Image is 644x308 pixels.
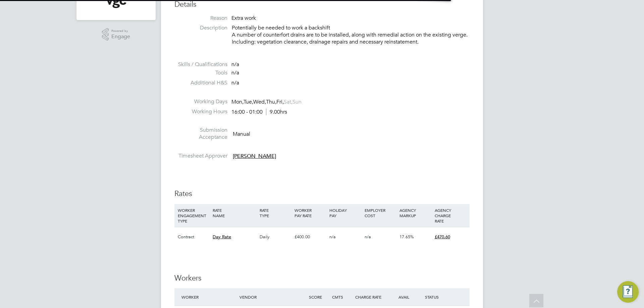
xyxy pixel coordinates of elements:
[174,189,470,199] h3: Rates
[293,204,328,222] div: WORKER PAY RATE
[174,108,227,115] label: Working Hours
[174,98,227,105] label: Working Days
[329,234,336,240] span: n/a
[276,99,284,105] span: Fri,
[231,99,244,105] span: Mon,
[233,153,276,160] span: [PERSON_NAME]
[231,61,239,68] span: n/a
[365,234,371,240] span: n/a
[174,127,227,141] label: Submission Acceptance
[111,28,130,34] span: Powered by
[174,69,227,76] label: Tools
[102,28,130,41] a: Powered byEngage
[231,109,287,116] div: 16:00 - 01:00
[176,204,211,227] div: WORKER ENGAGEMENT TYPE
[231,79,239,86] span: n/a
[244,99,253,105] span: Tue,
[258,204,293,222] div: RATE TYPE
[213,234,231,240] span: Day Rate
[284,99,292,105] span: Sat,
[232,24,470,45] p: Potentially be needed to work a backshift A number of counterfort drains are to be installed, alo...
[231,69,239,76] span: n/a
[238,291,307,303] div: Vendor
[174,61,227,68] label: Skills / Qualifications
[266,109,287,115] span: 9.00hrs
[398,204,433,222] div: AGENCY MARKUP
[354,291,388,303] div: Charge Rate
[233,131,250,137] span: Manual
[174,79,227,86] label: Additional H&S
[174,152,227,160] label: Timesheet Approver
[266,99,276,105] span: Thu,
[111,34,130,40] span: Engage
[258,227,293,247] div: Daily
[211,204,258,222] div: RATE NAME
[617,281,639,303] button: Engage Resource Center
[174,24,227,32] label: Description
[253,99,266,105] span: Wed,
[388,291,423,303] div: Avail
[399,234,414,240] span: 17.65%
[176,227,211,247] div: Contract
[180,291,238,303] div: Worker
[307,291,330,303] div: Score
[330,291,354,303] div: Cmts
[293,227,328,247] div: £400.00
[174,15,227,22] label: Reason
[292,99,302,105] span: Sun
[363,204,398,222] div: EMPLOYER COST
[433,204,468,227] div: AGENCY CHARGE RATE
[435,234,450,240] span: £470.60
[231,15,256,21] span: Extra work
[174,273,470,283] h3: Workers
[423,291,470,303] div: Status
[328,204,363,222] div: HOLIDAY PAY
